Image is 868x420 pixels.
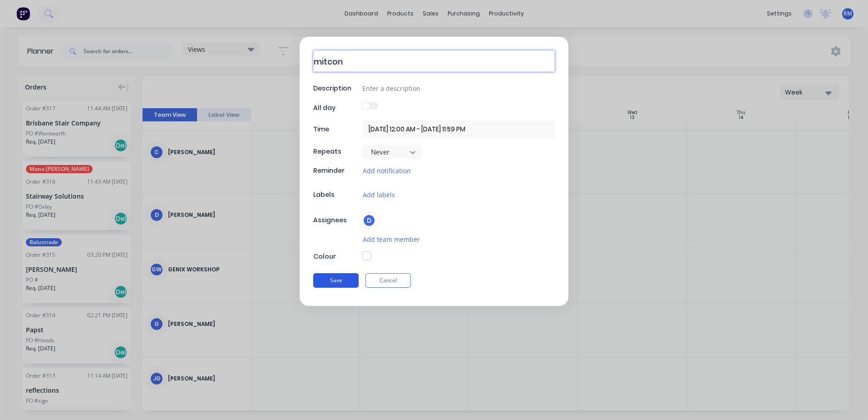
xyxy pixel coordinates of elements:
[313,190,360,200] div: Labels
[313,125,360,134] div: Time
[362,81,555,95] input: Enter a description
[313,50,555,72] textarea: mitcon
[365,273,411,288] button: Cancel
[313,215,360,225] div: Assignees
[362,234,420,245] button: Add team member
[313,273,359,288] button: Save
[313,147,360,156] div: Repeats
[313,252,360,261] div: Colour
[313,84,360,93] div: Description
[313,166,360,175] div: Reminder
[313,103,360,113] div: All day
[362,165,411,176] button: Add notification
[362,214,376,227] div: D
[362,190,395,200] button: Add labels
